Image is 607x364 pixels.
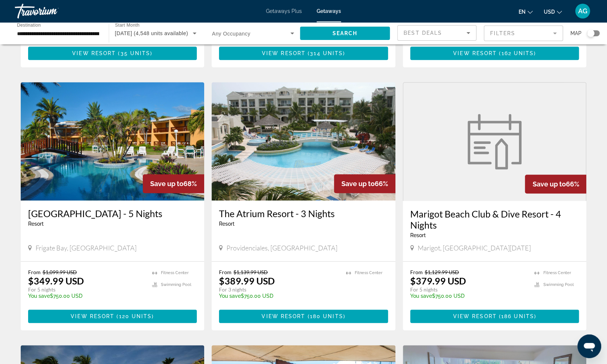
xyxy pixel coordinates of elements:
p: $750.00 USD [219,293,338,299]
span: Resort [410,232,426,238]
button: Filter [484,25,563,41]
span: 186 units [501,313,534,319]
span: Save up to [341,180,375,188]
div: 66% [525,175,586,193]
span: You save [28,293,50,299]
p: $379.99 USD [410,275,466,286]
span: USD [544,9,555,15]
span: 35 units [121,50,151,56]
span: Fitness Center [543,270,571,275]
span: Marigot, [GEOGRAPHIC_DATA][DATE] [418,244,531,252]
span: Fitness Center [355,270,382,275]
img: RM73E01X.jpg [21,82,205,200]
a: The Atrium Resort - 3 Nights [219,208,388,219]
span: $1,099.99 USD [43,269,77,275]
span: You save [410,293,432,299]
span: View Resort [72,50,116,56]
span: ( ) [116,50,152,56]
span: View Resort [453,50,497,56]
span: Resort [219,221,235,227]
span: View Resort [262,50,306,56]
div: 66% [334,174,395,193]
button: Search [300,27,390,40]
span: Search [332,30,357,36]
span: Swimming Pool [161,282,191,287]
p: $750.00 USD [28,293,145,299]
button: User Menu [573,3,592,19]
button: View Resort(186 units) [410,310,579,323]
button: Change language [519,6,533,17]
a: Marigot Beach Club & Dive Resort - 4 Nights [410,208,579,230]
span: [DATE] (4,548 units available) [115,30,188,36]
button: View Resort(314 units) [219,47,388,60]
span: ( ) [497,313,536,319]
span: AG [578,7,587,15]
span: ( ) [305,313,345,319]
img: week.svg [463,114,526,169]
img: RGG6E01X.jpg [212,82,395,200]
a: Getaways [317,8,341,14]
span: Best Deals [404,30,442,36]
span: Destination [17,23,41,27]
div: 68% [143,174,204,193]
span: From [410,269,423,275]
span: $1,139.99 USD [233,269,268,275]
a: [GEOGRAPHIC_DATA] - 5 Nights [28,208,197,219]
span: Providenciales, [GEOGRAPHIC_DATA] [226,244,337,252]
span: 314 units [310,50,343,56]
p: For 5 nights [410,286,527,293]
span: ( ) [306,50,345,56]
span: ( ) [497,50,536,56]
span: Map [570,28,581,38]
span: View Resort [71,313,114,319]
iframe: Button to launch messaging window [577,334,601,358]
span: Start Month [115,23,139,28]
p: For 3 nights [219,286,338,293]
span: From [28,269,41,275]
button: View Resort(35 units) [28,47,197,60]
button: View Resort(180 units) [219,310,388,323]
span: View Resort [453,313,496,319]
span: en [519,9,526,15]
span: Save up to [532,180,566,188]
span: ( ) [114,313,154,319]
span: View Resort [262,313,305,319]
span: From [219,269,232,275]
button: View Resort(162 units) [410,47,579,60]
span: Save up to [150,180,183,188]
span: You save [219,293,241,299]
button: Change currency [544,6,562,17]
span: Any Occupancy [212,31,250,37]
a: Getaways Plus [266,8,302,14]
button: View Resort(120 units) [28,310,197,323]
span: Fitness Center [161,270,189,275]
span: $1,129.99 USD [425,269,459,275]
mat-select: Sort by [404,28,470,37]
span: 180 units [310,313,343,319]
p: $750.00 USD [410,293,527,299]
p: $349.99 USD [28,275,84,286]
span: 162 units [501,50,534,56]
a: Travorium [15,1,89,21]
span: 120 units [119,313,152,319]
span: Frigate Bay, [GEOGRAPHIC_DATA] [36,244,136,252]
span: Swimming Pool [543,282,573,287]
span: Resort [28,221,44,227]
p: For 5 nights [28,286,145,293]
p: $389.99 USD [219,275,275,286]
